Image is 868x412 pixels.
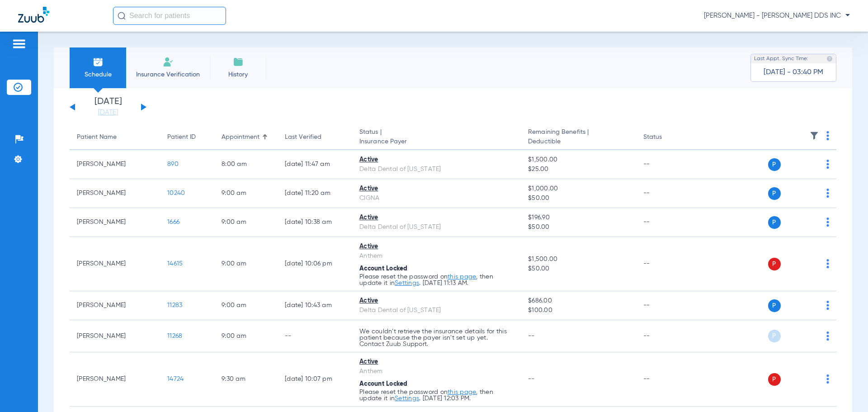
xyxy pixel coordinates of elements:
img: group-dot-blue.svg [826,131,829,140]
span: P [768,330,781,342]
td: [DATE] 10:06 PM [278,237,352,291]
img: Manual Insurance Verification [163,57,174,67]
span: Last Appt. Sync Time: [754,54,808,63]
span: Deductible [528,137,628,147]
span: $686.00 [528,296,628,306]
td: 9:00 AM [214,291,278,320]
div: Patient ID [167,133,196,142]
span: 14615 [167,260,183,267]
span: 10240 [167,190,185,196]
div: Anthem [359,251,514,261]
span: -- [528,333,535,339]
div: Active [359,357,514,367]
span: [PERSON_NAME] - [PERSON_NAME] DDS INC [704,11,850,20]
span: 14724 [167,376,184,382]
span: 1666 [167,219,179,225]
div: Appointment [222,133,259,142]
td: -- [636,150,697,179]
span: $100.00 [528,306,628,315]
span: Insurance Verification [133,70,203,79]
span: P [768,187,781,200]
div: Patient Name [77,133,117,142]
td: [DATE] 10:07 PM [278,352,352,407]
td: -- [636,352,697,407]
img: group-dot-blue.svg [826,374,829,384]
p: We couldn’t retrieve the insurance details for this patient because the payer isn’t set up yet. C... [359,328,514,347]
a: this page [448,389,476,395]
img: group-dot-blue.svg [826,218,829,227]
td: -- [636,237,697,291]
td: -- [636,291,697,320]
span: $25.00 [528,165,628,174]
span: Account Locked [359,381,408,387]
img: last sync help info [826,56,833,62]
div: Delta Dental of [US_STATE] [359,165,514,174]
div: Delta Dental of [US_STATE] [359,223,514,232]
a: Settings [395,280,419,286]
span: 11268 [167,333,182,339]
td: 9:00 AM [214,208,278,237]
span: $1,500.00 [528,155,628,165]
img: group-dot-blue.svg [826,259,829,268]
span: $1,000.00 [528,184,628,194]
div: Last Verified [285,133,345,142]
img: group-dot-blue.svg [826,331,829,341]
span: $50.00 [528,223,628,232]
span: 890 [167,161,179,167]
img: hamburger-icon [12,38,26,49]
th: Status | [352,125,521,150]
div: Active [359,155,514,165]
td: 9:30 AM [214,352,278,407]
td: [PERSON_NAME] [70,237,160,291]
p: Please reset the password on , then update it in . [DATE] 11:13 AM. [359,274,514,286]
div: Active [359,296,514,306]
td: [DATE] 10:38 AM [278,208,352,237]
a: this page [448,274,476,280]
span: History [217,70,259,79]
span: P [768,258,781,270]
img: Zuub Logo [18,7,49,23]
td: -- [636,320,697,352]
a: Settings [395,395,419,402]
span: $50.00 [528,264,628,274]
td: -- [636,179,697,208]
div: Active [359,213,514,223]
img: filter.svg [810,131,819,140]
td: 9:00 AM [214,179,278,208]
div: Patient Name [77,133,153,142]
span: [DATE] - 03:40 PM [764,68,823,77]
td: [DATE] 10:43 AM [278,291,352,320]
td: [PERSON_NAME] [70,352,160,407]
div: Appointment [222,133,270,142]
div: Patient ID [167,133,207,142]
span: P [768,216,781,229]
span: P [768,373,781,386]
img: group-dot-blue.svg [826,301,829,310]
div: CIGNA [359,194,514,203]
td: [PERSON_NAME] [70,208,160,237]
td: [DATE] 11:20 AM [278,179,352,208]
input: Search for patients [113,7,226,25]
td: [PERSON_NAME] [70,320,160,352]
td: 8:00 AM [214,150,278,179]
span: P [768,299,781,312]
td: 9:00 AM [214,237,278,291]
div: Active [359,184,514,194]
span: $50.00 [528,194,628,203]
img: group-dot-blue.svg [826,160,829,169]
td: [PERSON_NAME] [70,291,160,320]
span: $196.90 [528,213,628,223]
div: Anthem [359,367,514,376]
td: 9:00 AM [214,320,278,352]
span: 11283 [167,302,182,308]
td: -- [636,208,697,237]
span: P [768,158,781,171]
td: [PERSON_NAME] [70,179,160,208]
li: [DATE] [81,97,135,117]
span: -- [528,376,535,382]
td: [PERSON_NAME] [70,150,160,179]
td: -- [278,320,352,352]
th: Remaining Benefits | [521,125,636,150]
span: $1,500.00 [528,255,628,264]
img: group-dot-blue.svg [826,189,829,198]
